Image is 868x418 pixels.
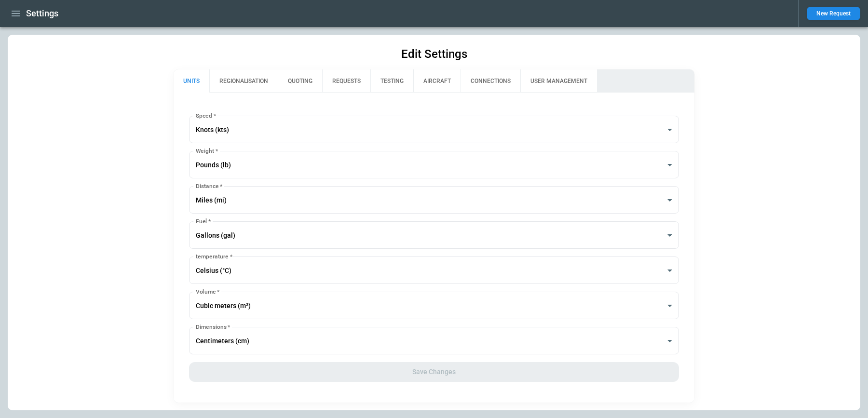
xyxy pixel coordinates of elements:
[189,327,679,354] div: Centimeters (cm)
[196,111,216,120] label: Speed
[196,147,218,155] label: Weight
[401,46,467,62] h1: Edit Settings
[189,151,679,178] div: Pounds (lb)
[189,292,679,319] div: Cubic meters (m³)
[807,7,860,20] button: New Request
[209,69,278,93] button: REGIONALISATION
[196,182,222,190] label: Distance
[196,252,232,260] label: temperature
[278,69,322,93] button: QUOTING
[322,69,370,93] button: REQUESTS
[370,69,413,93] button: TESTING
[189,186,679,214] div: Miles (mi)
[174,69,209,93] button: UNITS
[196,323,230,331] label: Dimensions
[461,69,520,93] button: CONNECTIONS
[189,221,679,249] div: Gallons (gal)
[520,69,597,93] button: USER MANAGEMENT
[26,8,58,19] h1: Settings
[189,256,679,284] div: Celsius (°C)
[413,69,461,93] button: AIRCRAFT
[196,287,219,296] label: Volume
[196,217,211,225] label: Fuel
[189,116,679,143] div: Knots (kts)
